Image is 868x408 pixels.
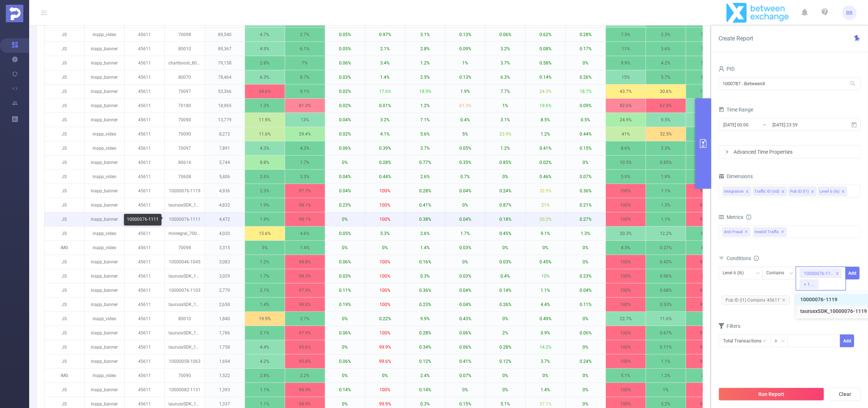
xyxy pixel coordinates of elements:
p: 1.4% [365,70,405,84]
p: 0.28% [365,156,405,169]
p: 0.13% [445,28,485,42]
p: 0.05% [325,28,365,42]
p: 5.3% [365,227,405,240]
p: 0.44% [566,127,606,141]
p: inapp_banner [85,156,124,169]
p: 0.06% [325,141,365,155]
div: icon: rightAdvanced Time Properties [719,146,860,158]
div: 10000076-1111 [124,214,161,225]
p: 15% [606,70,646,84]
span: Time Range [719,107,753,113]
span: Metrics [719,214,743,220]
p: 1.9% [245,212,285,226]
li: Traffic ID (tid) [753,187,787,196]
p: 7.5% [606,28,646,42]
p: 0.09% [445,42,485,56]
p: 29.4% [285,127,325,141]
p: 45611 [125,156,164,169]
p: inapp_banner [85,198,124,212]
p: JS [44,56,84,70]
p: 0.04% [325,113,365,127]
p: inapp_video [85,127,124,141]
p: 8,272 [205,127,245,141]
p: 1.7% [285,156,325,169]
p: 24.3% [526,85,565,98]
p: 5.6% [405,127,445,141]
p: JS [44,127,84,141]
p: 19.6% [526,99,565,113]
p: 18,965 [205,99,245,113]
p: inapp_video [85,227,124,240]
p: 80010 [165,42,205,56]
p: 0.05% [325,42,365,56]
p: JS [44,212,84,226]
p: 98.9% [686,212,726,226]
div: Level 6 (l6) [820,187,840,196]
p: 45611 [125,212,164,226]
p: 1.7% [445,227,485,240]
p: 10000076-1119 [165,184,205,198]
p: 0% [445,198,485,212]
p: 0.85% [486,156,525,169]
p: JS [44,113,84,127]
p: 70097 [165,85,205,98]
p: 13.1% [686,85,726,98]
p: 0.41% [526,141,565,155]
p: 45611 [125,227,164,240]
p: 0.97% [365,28,405,42]
i: icon: close [781,190,785,194]
p: 0.38% [405,212,445,226]
img: Protected Media [6,5,23,22]
i: icon: close [811,190,814,194]
p: 9.3% [686,70,726,84]
p: 45611 [125,85,164,98]
p: chartboost_80614 [165,56,205,70]
p: 0% [566,56,606,70]
p: 97.7% [285,184,325,198]
p: 4.1% [365,127,405,141]
p: inapp_banner [85,113,124,127]
p: 12.2% [646,227,686,240]
p: JS [44,99,84,113]
p: 4.3% [245,141,285,155]
p: 5.7% [646,70,686,84]
i: icon: down [789,271,794,276]
p: 4.6% [285,227,325,240]
p: 2.6% [405,170,445,184]
p: 9.9% [606,56,646,70]
p: inapp_banner [85,70,124,84]
p: 0.05% [325,227,365,240]
i: icon: close [841,190,845,194]
p: 1.9% [245,198,285,212]
p: 100% [365,198,405,212]
p: 8.6% [606,141,646,155]
p: 0.24% [486,184,525,198]
div: Level 6 (l6) [723,267,749,279]
p: inapp_banner [85,212,124,226]
p: 70097 [165,141,205,155]
p: 100% [606,212,646,226]
p: 0.7% [445,170,485,184]
p: 32.5% [646,127,686,141]
p: 1.9% [445,85,485,98]
p: inapp_banner [85,56,124,70]
p: 3.1% [486,113,525,127]
p: 7,891 [205,141,245,155]
p: 0% [486,170,525,184]
p: 0.04% [445,184,485,198]
p: 0.28% [566,28,606,42]
span: PID [719,66,735,72]
p: 7.4% [686,42,726,56]
p: 11% [606,42,646,56]
div: Contains [766,267,789,279]
p: 0.04% [445,212,485,226]
button: Run Report [719,388,824,401]
p: 100% [365,212,405,226]
p: 13% [285,113,325,127]
p: 70090 [165,113,205,127]
p: 19.8% [686,99,726,113]
p: inapp_banner [85,184,124,198]
p: inapp_banner [85,85,124,98]
p: 45611 [125,113,164,127]
input: End date [772,120,831,130]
